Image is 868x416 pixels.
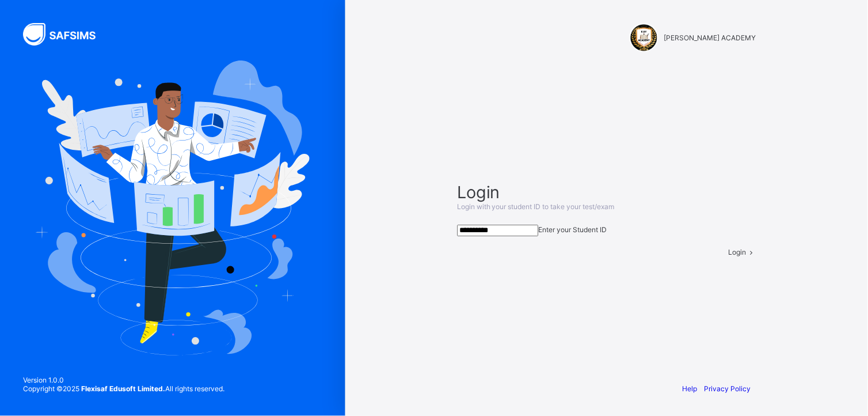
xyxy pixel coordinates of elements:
a: Help [683,384,698,393]
span: [PERSON_NAME] ACADEMY [664,33,756,42]
span: Login with your student ID to take your test/exam [457,202,615,211]
img: Hero Image [36,60,310,356]
span: Version 1.0.0 [23,376,224,384]
span: Copyright © 2025 All rights reserved. [23,384,224,393]
strong: Flexisaf Edusoft Limited. [81,384,165,393]
a: Privacy Policy [705,384,751,393]
span: Enter your Student ID [539,225,607,234]
span: Login [729,248,747,256]
img: SAFSIMS Logo [23,23,109,46]
span: Login [457,182,756,202]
